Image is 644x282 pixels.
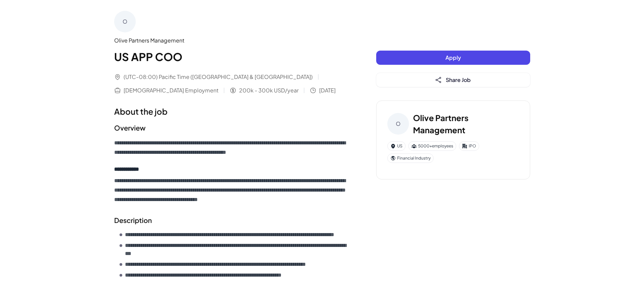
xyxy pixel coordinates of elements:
[387,141,406,151] div: US
[114,11,136,32] div: O
[387,153,434,163] div: Financial Industry
[114,49,349,65] h1: US APP COO
[114,123,349,133] h2: Overview
[446,76,471,83] span: Share Job
[459,141,479,151] div: IPO
[387,113,409,135] div: O
[445,54,461,61] span: Apply
[239,86,299,94] span: 200k - 300k USD/year
[376,51,530,65] button: Apply
[376,73,530,87] button: Share Job
[124,86,218,94] span: [DEMOGRAPHIC_DATA] Employment
[124,73,313,81] span: (UTC-08:00) Pacific Time ([GEOGRAPHIC_DATA] & [GEOGRAPHIC_DATA])
[114,105,349,117] h1: About the job
[408,141,456,151] div: 5000+ employees
[114,215,349,225] h2: Description
[114,36,349,45] div: Olive Partners Management
[413,112,519,136] h3: Olive Partners Management
[319,86,336,94] span: [DATE]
